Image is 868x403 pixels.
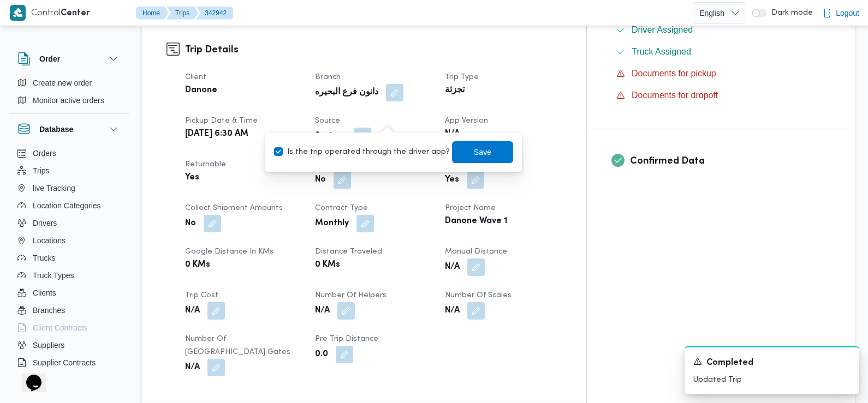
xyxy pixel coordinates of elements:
span: Source [315,117,340,124]
b: Center [61,9,90,17]
label: Is the trip operated through the driver app? [274,146,450,159]
span: Trucks [33,251,55,264]
button: Documents for dropoff [612,87,830,104]
span: Branch [315,74,341,81]
button: Monitor active orders [13,92,124,109]
b: 0 KMs [185,258,210,272]
span: Create new order [33,76,92,89]
button: Logout [818,2,864,24]
button: Home [136,7,169,20]
button: Client Contracts [13,319,124,336]
span: Drivers [33,216,57,230]
h3: Database [39,123,73,136]
button: Driver Assigned [612,21,830,39]
button: Orders [13,145,124,162]
h3: Order [39,52,60,65]
b: System [315,130,346,143]
b: No [315,173,326,187]
h3: Trip Details [185,43,562,57]
button: Drivers [13,214,124,232]
button: Truck Types [13,267,124,284]
span: Manual Distance [445,248,507,255]
b: تجزئة [445,84,465,97]
span: Google distance in KMs [185,248,274,255]
span: Dark mode [767,9,813,17]
b: 0 KMs [315,258,340,272]
p: Updated Trip [693,374,851,386]
b: Monthly [315,217,349,230]
span: Project Name [445,204,496,212]
span: live Tracking [33,182,75,195]
span: Contract Type [315,204,368,212]
span: Truck Assigned [632,47,691,56]
span: Locations [33,234,66,247]
div: Order [9,74,129,113]
button: Suppliers [13,336,124,354]
span: Trips [33,164,50,177]
b: دانون فرع البحيره [315,86,378,99]
button: Create new order [13,74,124,92]
span: Truck Types [33,269,74,282]
span: Documents for pickup [632,67,716,80]
span: Pre Trip Distance [315,335,378,342]
span: Trip Type [445,74,479,81]
span: Driver Assigned [632,25,693,34]
button: Trips [13,162,124,179]
span: Trip Cost [185,292,218,299]
b: [DATE] 6:30 AM [185,128,248,141]
b: N/A [185,361,200,374]
b: N/A [185,304,200,317]
span: Returnable [185,161,226,168]
span: Documents for dropoff [632,91,718,100]
b: N/A [445,261,460,274]
button: Clients [13,284,124,302]
span: Orders [33,147,56,160]
div: Notification [693,356,851,370]
b: Yes [185,171,199,184]
span: Client [185,74,206,81]
b: N/A [315,304,330,317]
b: N/A [445,128,460,141]
b: Yes [445,173,459,187]
iframe: chat widget [11,359,46,392]
img: X8yXhbKr1z7QwAAAABJRU5ErkJggg== [10,5,26,21]
button: Location Categories [13,197,124,214]
span: Save [474,146,491,159]
span: Supplier Contracts [33,356,96,369]
div: Database [9,145,129,381]
button: Trips [167,7,198,20]
span: Suppliers [33,339,64,352]
span: Branches [33,304,65,317]
button: live Tracking [13,179,124,197]
span: Distance Traveled [315,248,382,255]
span: App Version [445,117,488,124]
button: Trucks [13,249,124,267]
button: Database [17,123,120,136]
button: Supplier Contracts [13,354,124,371]
span: Location Categories [33,199,101,212]
b: N/A [445,304,460,317]
span: Monitor active orders [33,94,104,107]
span: Devices [33,374,60,387]
button: Devices [13,371,124,389]
span: Number of Scales [445,292,512,299]
span: Number of Helpers [315,292,387,299]
b: 0.0 [315,348,328,361]
span: Pickup date & time [185,117,258,124]
span: Truck Assigned [632,45,691,58]
b: Danone [185,84,217,97]
span: Collect Shipment Amounts [185,204,283,212]
span: Completed [706,357,753,370]
button: Truck Assigned [612,43,830,61]
span: Number of [GEOGRAPHIC_DATA] Gates [185,335,290,356]
span: Logout [836,7,859,20]
span: Client Contracts [33,321,87,334]
b: No [185,217,196,230]
span: Documents for dropoff [632,89,718,102]
h3: Confirmed Data [630,154,830,169]
button: Documents for pickup [612,65,830,82]
button: Save [452,141,513,163]
button: 342942 [196,7,233,20]
button: Branches [13,302,124,319]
